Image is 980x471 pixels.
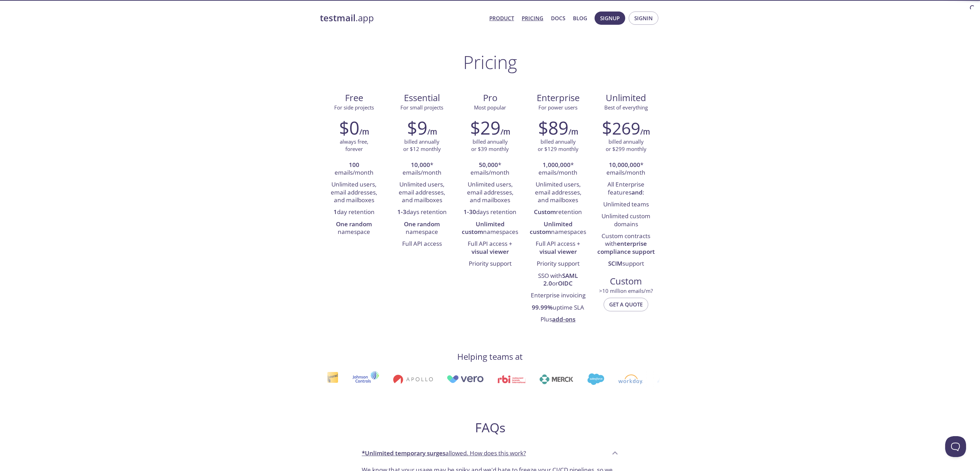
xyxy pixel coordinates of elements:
span: Get a quote [609,300,643,309]
h2: $89 [538,117,568,138]
h6: /m [568,126,578,138]
span: Custom [598,275,654,287]
strong: Unlimited custom [462,220,505,236]
button: Signup [595,12,625,25]
li: Plus [529,314,587,326]
h6: /m [500,126,510,138]
li: days retention [461,206,519,218]
p: allowed. How does this work? [362,449,526,458]
img: rbi [491,375,520,383]
strong: SCIM [608,259,622,267]
img: workday [612,374,637,384]
h2: $29 [470,117,500,138]
strong: 10,000 [411,161,430,169]
h4: Helping teams at [457,351,523,362]
p: always free, forever [340,138,368,153]
h2: $9 [407,117,427,138]
a: Blog [573,14,587,23]
strong: One random [336,220,372,228]
strong: 100 [349,161,359,169]
strong: 1-3 [397,208,406,216]
p: billed annually or $299 monthly [606,138,646,153]
img: salesforce [581,373,598,385]
li: Priority support [461,258,519,270]
span: For power users [538,104,577,111]
span: Essential [393,92,450,104]
span: Free [326,92,382,104]
li: Full API access + [529,238,587,258]
li: Unlimited users, email addresses, and mailboxes [393,179,451,206]
li: * emails/month [461,159,519,179]
a: Pricing [522,14,543,23]
span: 269 [612,117,640,139]
li: Custom contracts with [597,230,655,258]
li: Unlimited custom domains [597,211,655,230]
a: add-ons [552,315,575,323]
strong: SAML 2.0 [543,272,578,287]
a: Product [489,14,514,23]
span: Unlimited [606,92,646,104]
li: namespaces [461,219,519,238]
iframe: Help Scout Beacon - Open [945,436,966,457]
h6: /m [427,126,437,138]
li: * emails/month [597,159,655,179]
li: Unlimited users, email addresses, and mailboxes [461,179,519,206]
a: testmail.app [320,12,484,24]
p: billed annually or $129 monthly [538,138,579,153]
span: Enterprise [530,92,587,104]
strong: visual viewer [472,248,509,256]
li: support [597,258,655,270]
p: billed annually or $39 monthly [471,138,509,153]
strong: *Unlimited temporary surges [362,449,445,457]
li: * emails/month [529,159,587,179]
li: retention [529,206,587,218]
h6: /m [359,126,369,138]
strong: 10,000,000 [609,161,640,169]
div: *Unlimited temporary surgesallowed. How does this work? [356,444,624,463]
li: Unlimited users, email addresses, and mailboxes [325,179,383,206]
strong: 1 [334,208,337,216]
button: Signin [629,12,658,25]
strong: OIDC [558,279,573,287]
li: day retention [325,206,383,218]
h2: $0 [339,117,359,138]
strong: One random [404,220,440,228]
h6: /m [640,126,650,138]
strong: 1-30 [464,208,476,216]
span: For small projects [400,104,443,111]
li: SSO with or [529,270,587,290]
span: Pro [461,92,518,104]
span: > 10 million emails/m? [599,287,653,294]
strong: Custom [534,208,556,216]
li: Enterprise invoicing [529,290,587,302]
h1: Pricing [463,52,517,73]
a: Docs [551,14,565,23]
strong: 1,000,000 [543,161,571,169]
span: Most popular [474,104,506,111]
li: Unlimited teams [597,199,655,211]
li: * emails/month [393,159,451,179]
img: merck [533,374,567,384]
span: Signin [634,14,653,23]
span: For side projects [334,104,374,111]
li: Unlimited users, email addresses, and mailboxes [529,179,587,206]
span: Best of everything [604,104,648,111]
strong: 99.99% [532,303,553,311]
img: vero [441,375,477,383]
img: johnsoncontrols [346,371,373,388]
img: apollo [387,374,427,384]
button: Get a quote [604,298,648,311]
p: billed annually or $12 monthly [403,138,441,153]
li: namespaces [529,219,587,238]
h2: $ [602,117,640,138]
strong: 50,000 [479,161,498,169]
li: Full API access [393,238,451,250]
li: All Enterprise features : [597,179,655,199]
strong: testmail [320,12,355,24]
li: uptime SLA [529,302,587,314]
strong: and [631,188,643,196]
li: emails/month [325,159,383,179]
h2: FAQs [356,420,624,435]
strong: visual viewer [539,248,577,256]
li: namespace [325,219,383,238]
